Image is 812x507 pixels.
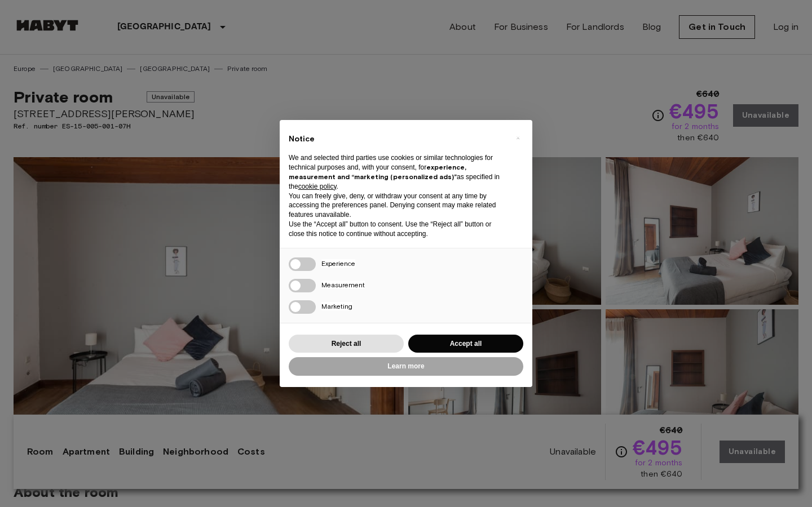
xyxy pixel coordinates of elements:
p: Use the “Accept all” button to consent. Use the “Reject all” button or close this notice to conti... [289,220,505,239]
h2: Notice [289,134,505,145]
span: Measurement [321,281,365,289]
span: Marketing [321,302,352,310]
span: × [516,131,520,145]
a: cookie policy [298,183,337,190]
strong: experience, measurement and “marketing (personalized ads)” [289,163,466,181]
button: Accept all [408,335,523,353]
p: You can freely give, deny, or withdraw your consent at any time by accessing the preferences pane... [289,192,505,220]
button: Learn more [289,357,523,376]
button: Reject all [289,335,404,353]
button: Close this notice [509,129,527,147]
p: We and selected third parties use cookies or similar technologies for technical purposes and, wit... [289,153,505,191]
span: Experience [321,259,355,268]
